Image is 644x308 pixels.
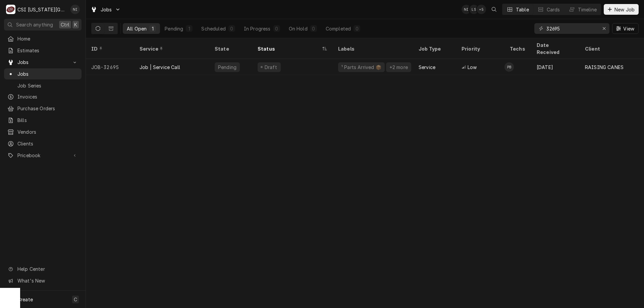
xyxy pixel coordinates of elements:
a: Estimates [4,45,82,56]
div: ¹ Parts Arrived 📦 [341,64,382,71]
button: Open search [489,4,499,15]
div: NI [462,5,471,14]
div: Pending [165,25,183,32]
button: View [612,23,639,34]
div: Phil Bustamante's Avatar [504,62,514,72]
a: Go to Jobs [4,57,82,68]
div: Job | Service Call [140,64,180,71]
div: 1 [187,25,191,32]
div: On Hold [289,25,308,32]
a: Bills [4,115,82,126]
div: Draft [264,64,278,71]
div: RAISING CANES [585,64,624,71]
div: Nate Ingram's Avatar [70,5,80,14]
div: 0 [230,25,234,32]
div: Timeline [578,6,597,13]
div: Table [516,6,529,13]
span: Help Center [17,265,77,272]
div: State [215,45,247,52]
div: Date Received [537,42,573,56]
span: View [622,25,636,32]
input: Keyword search [546,23,597,34]
a: Go to Pricebook [4,150,82,161]
div: In Progress [244,25,271,32]
div: Priority [462,45,498,52]
div: 0 [275,25,279,32]
div: Labels [338,45,408,52]
button: Erase input [599,23,609,34]
div: Nate Ingram's Avatar [462,5,471,14]
span: Create [17,297,33,302]
div: PB [504,62,514,72]
span: Invoices [17,93,78,100]
a: Go to Jobs [88,4,123,15]
div: Scheduled [201,25,225,32]
a: Home [4,33,82,44]
button: Search anythingCtrlK [4,19,82,30]
a: Clients [4,138,82,149]
span: Vendors [17,128,78,135]
span: Estimates [17,47,78,54]
div: Completed [326,25,351,32]
span: Ctrl [61,21,69,28]
a: Go to Help Center [4,263,82,274]
div: CSI Kansas City's Avatar [6,5,15,14]
a: Vendors [4,126,82,137]
a: Go to What's New [4,275,82,286]
span: Jobs [17,70,78,77]
div: Status [258,45,321,52]
div: All Open [127,25,147,32]
div: [DATE] [531,59,580,75]
div: CSI [US_STATE][GEOGRAPHIC_DATA] [17,6,67,13]
div: 1 [151,25,155,32]
div: Cards [547,6,560,13]
div: LS [469,5,479,14]
div: Service [419,64,435,71]
button: New Job [604,4,639,15]
a: Invoices [4,91,82,102]
div: Techs [510,45,526,52]
span: Low [468,64,477,71]
div: Pending [217,64,237,71]
span: Purchase Orders [17,105,78,112]
a: Purchase Orders [4,103,82,114]
span: Clients [17,140,78,147]
span: Jobs [101,6,112,13]
span: New Job [613,6,636,13]
span: Jobs [17,59,68,66]
div: ID [91,45,127,52]
span: Home [17,35,78,42]
span: Job Series [17,82,78,89]
div: Lindsay Stover's Avatar [469,5,479,14]
span: Search anything [16,21,53,28]
span: What's New [17,277,77,284]
div: Job Type [419,45,451,52]
div: + 5 [477,5,486,14]
a: Jobs [4,68,82,79]
span: K [74,21,77,28]
div: C [6,5,15,14]
span: Bills [17,117,78,124]
div: NI [70,5,80,14]
span: Pricebook [17,152,68,159]
div: Service [140,45,203,52]
div: 0 [312,25,316,32]
div: 0 [355,25,359,32]
div: JOB-32695 [86,59,134,75]
div: +2 more [389,64,409,71]
a: Job Series [4,80,82,91]
span: C [74,296,77,303]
